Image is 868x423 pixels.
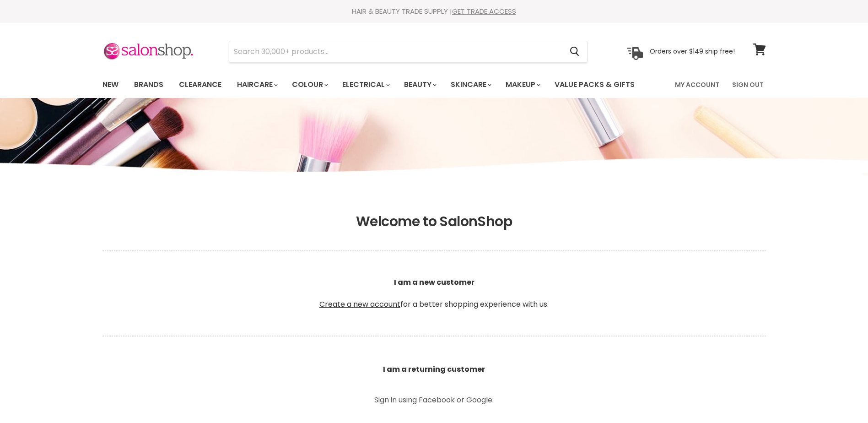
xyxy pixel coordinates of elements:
[669,75,725,94] a: My Account
[229,41,563,62] input: Search
[319,299,400,309] a: Create a new account
[96,75,125,94] a: New
[172,75,228,94] a: Clearance
[331,396,537,404] p: Sign in using Facebook or Google.
[285,75,334,94] a: Colour
[102,213,766,230] h1: Welcome to SalonShop
[499,75,546,94] a: Makeup
[91,71,777,98] nav: Main
[397,75,442,94] a: Beauty
[229,41,588,63] form: Product
[96,71,656,98] ul: Main menu
[727,75,769,94] a: Sign Out
[452,6,516,16] a: GET TRADE ACCESS
[650,47,735,55] p: Orders over $149 ship free!
[548,75,642,94] a: Value Packs & Gifts
[230,75,283,94] a: Haircare
[383,364,485,374] b: I am a returning customer
[102,255,766,332] p: for a better shopping experience with us.
[444,75,497,94] a: Skincare
[91,7,777,16] div: HAIR & BEAUTY TRADE SUPPLY |
[127,75,170,94] a: Brands
[822,380,859,414] iframe: Gorgias live chat messenger
[335,75,395,94] a: Electrical
[394,277,474,287] b: I am a new customer
[563,41,587,62] button: Search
